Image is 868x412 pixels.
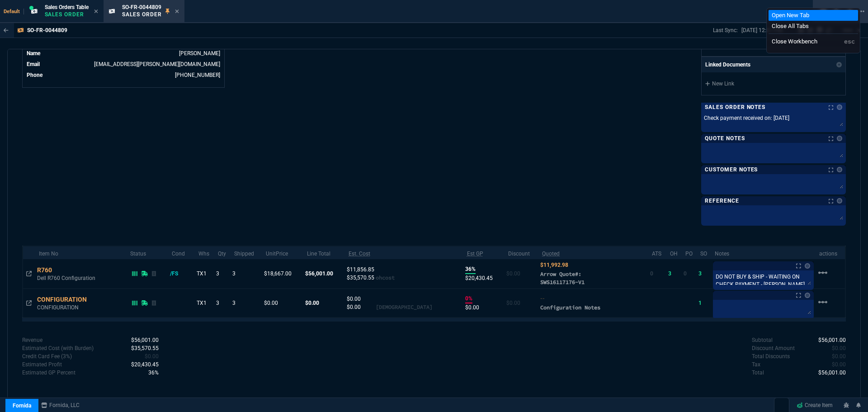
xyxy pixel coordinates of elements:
[22,352,72,360] p: undefined
[705,80,842,88] a: New Link
[122,11,162,18] p: Sales Order
[465,303,503,312] p: $0.00
[347,303,376,311] p: $0.00
[711,246,816,259] th: Notes
[376,303,433,311] p: [DEMOGRAPHIC_DATA]
[131,345,159,351] span: Cost with burden
[26,49,221,58] tr: undefined
[122,4,161,10] span: SO-FR-0044809
[123,336,159,344] p: spec.value
[684,270,687,277] span: 0
[26,270,32,277] nx-icon: Open In Opposite Panel
[666,246,682,259] th: OH
[305,270,343,278] p: $56,001.00
[22,344,94,352] p: Cost with burden
[810,369,846,377] p: spec.value
[195,289,215,317] td: TX1
[231,246,262,259] th: Shipped
[769,21,858,32] li: Close All Tabs
[136,352,159,360] p: spec.value
[37,295,95,304] div: CONFIGURATION
[22,336,42,344] p: undefined
[465,294,472,303] p: 0%
[506,270,537,278] p: $0.00
[376,274,395,282] p: ohcost
[45,4,89,10] span: Sales Orders Table
[45,11,89,18] p: Sales Order
[824,344,846,352] p: spec.value
[264,270,302,278] p: $18,667.00
[752,352,790,360] p: undefined
[349,251,370,257] abbr: Estimated Cost with Burden
[506,299,537,307] p: $0.00
[540,262,568,268] span: Quoted Cost
[262,246,303,259] th: UnitPrice
[844,6,856,17] nx-icon: Close Workbench
[752,344,795,352] p: undefined
[305,299,343,307] p: $0.00
[94,8,98,15] nx-icon: Close Tab
[26,300,32,306] nx-icon: Open In Opposite Panel
[705,61,750,69] p: Linked Documents
[752,369,764,377] p: undefined
[832,361,846,368] span: 0
[35,246,127,259] th: Item No
[697,246,711,259] th: SO
[793,398,836,412] a: Create Item
[27,27,67,34] p: SO-FR-0044809
[123,360,159,369] p: spec.value
[769,10,858,21] li: Open New Tab
[832,345,846,351] span: 0
[214,246,231,259] th: Qty
[832,353,846,360] span: 0
[830,6,844,17] nx-icon: Search
[698,270,702,277] span: 3
[698,300,702,306] span: 1
[94,61,220,67] a: [EMAIL_ADDRESS][PERSON_NAME][DOMAIN_NAME]
[542,251,560,257] abbr: Quoted Cost and Sourcing Notes. Only applicable on Dash quotes.
[131,337,159,343] span: 56001
[465,274,503,282] p: $20,430.45
[127,246,168,259] th: Status
[816,6,830,17] nx-icon: Split Panels
[26,71,221,80] tr: undefined
[175,72,220,78] a: 714-586-5495
[817,297,828,308] mat-icon: Example home icon
[772,37,817,46] div: Close Workbench
[347,265,376,274] p: $11,856.85
[231,289,262,317] td: 3
[38,401,82,409] a: msbcCompanyName
[668,270,671,277] span: 3
[179,50,220,57] a: [PERSON_NAME]
[4,27,9,33] nx-icon: Back to Table
[148,369,159,376] span: 0.36482294959018585
[27,72,42,78] span: Phone
[824,360,846,369] p: spec.value
[818,369,846,376] span: 56001
[467,251,483,257] abbr: Estimated using estimated Cost with Burden
[22,360,62,369] p: undefined
[27,61,40,67] span: Email
[713,27,741,34] p: Last Sync:
[540,295,545,302] span: Quoted Cost
[465,265,476,274] p: 36%
[650,270,653,277] span: 0
[214,259,231,289] td: 3
[27,50,40,57] span: Name
[195,246,215,259] th: Whs
[170,270,187,278] div: /FS
[752,336,773,344] p: undefined
[741,27,782,34] p: [DATE] 12:01 PM
[37,304,118,311] p: CONFIGURATION
[4,9,24,14] span: Default
[844,37,855,46] div: esc
[816,246,845,259] th: actions
[817,267,828,278] mat-icon: Example home icon
[810,336,846,344] p: spec.value
[214,289,231,317] td: 3
[195,259,215,289] td: TX1
[168,246,195,259] th: Cond
[505,246,538,259] th: Discount
[824,352,846,360] p: spec.value
[347,274,376,282] p: $35,570.55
